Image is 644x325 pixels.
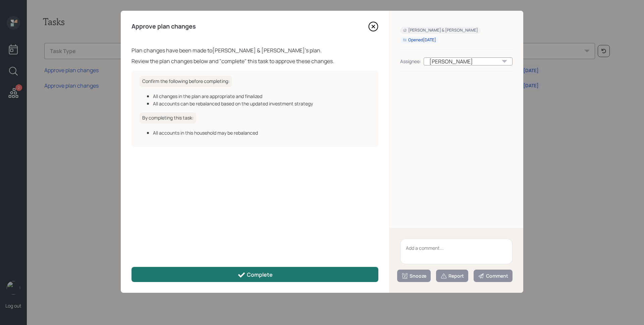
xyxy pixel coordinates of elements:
div: All changes in the plan are appropriate and finalized [153,93,370,100]
div: Complete [237,271,273,279]
h4: Approve plan changes [131,23,196,30]
button: Complete [131,267,378,282]
button: Comment [474,270,513,282]
div: All accounts can be rebalanced based on the updated investment strategy [153,100,370,107]
h6: Confirm the following before completing: [140,76,232,87]
button: Snooze [397,270,431,282]
div: Assignee: [400,58,421,65]
div: Review the plan changes below and "complete" this task to approve these changes. [131,57,378,65]
div: Comment [478,273,508,279]
div: [PERSON_NAME] [424,57,513,65]
div: [PERSON_NAME] & [PERSON_NAME] [403,28,478,33]
div: Snooze [401,273,426,279]
div: All accounts in this household may be rebalanced [153,129,370,136]
div: Report [440,273,464,279]
div: Opened [DATE] [403,37,436,43]
div: Plan changes have been made to [PERSON_NAME] & [PERSON_NAME] 's plan. [131,46,378,54]
button: Report [436,270,468,282]
h6: By completing this task: [140,112,196,124]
